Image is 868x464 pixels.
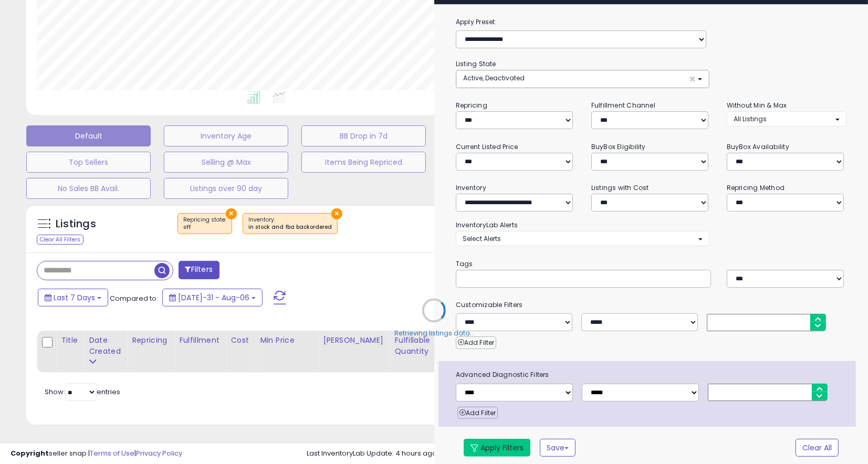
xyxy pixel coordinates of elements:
[456,59,496,68] small: Listing State
[591,101,655,110] small: Fulfillment Channel
[540,439,576,457] button: Save
[591,183,649,192] small: Listings with Cost
[689,73,696,85] span: ×
[464,439,530,457] button: Apply Filters
[456,101,487,110] small: Repricing
[734,114,767,123] span: All Listings
[727,101,787,110] small: Without Min & Max
[456,183,486,192] small: Inventory
[591,142,646,151] small: BuyBox Eligibility
[727,142,789,151] small: BuyBox Availability
[456,70,709,88] button: Active, Deactivated ×
[463,73,525,82] span: Active, Deactivated
[395,329,474,338] div: Retrieving listings data..
[727,111,846,126] button: All Listings
[456,142,518,151] small: Current Listed Price
[727,183,785,192] small: Repricing Method
[796,439,839,457] button: Clear All
[448,16,854,28] label: Apply Preset:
